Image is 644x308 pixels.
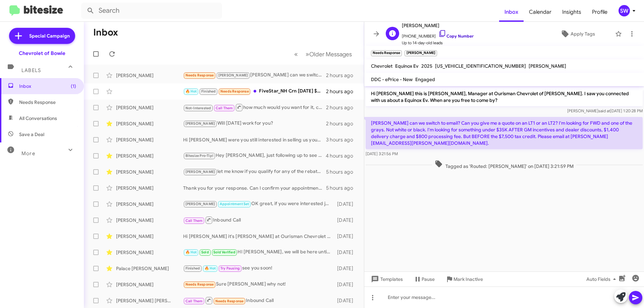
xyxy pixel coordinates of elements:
[185,282,214,287] span: Needs Response
[185,73,214,77] span: Needs Response
[116,72,183,79] div: [PERSON_NAME]
[366,151,398,156] span: [DATE] 3:21:56 PM
[334,217,359,224] div: [DATE]
[116,217,183,224] div: [PERSON_NAME]
[364,273,408,285] button: Templates
[402,40,474,46] span: Up to 14-day-old leads
[334,249,359,256] div: [DATE]
[334,297,359,304] div: [DATE]
[205,266,216,270] span: 🔥 Hot
[366,117,643,149] p: [PERSON_NAME] can we switch to email? Can you give me a quote on an LT1 or an LT2? I'm looking fo...
[201,250,209,254] span: Sold
[402,21,474,29] span: [PERSON_NAME]
[371,63,392,69] span: Chevrolet
[183,281,334,288] div: Sure [PERSON_NAME] why not!
[435,63,526,69] span: [US_VEHICLE_IDENTIFICATION_NUMBER]
[432,160,576,170] span: Tagged as 'Routed: [PERSON_NAME]' on [DATE] 3:21:59 PM
[453,273,483,285] span: Mark Inactive
[557,2,587,22] span: Insights
[421,63,432,69] span: 2025
[116,169,183,175] div: [PERSON_NAME]
[19,131,44,138] span: Save a Deal
[326,136,359,143] div: 3 hours ago
[116,265,183,272] div: Palace [PERSON_NAME]
[183,136,326,143] div: Hi [PERSON_NAME] were you still interested in selling us your truck? Just stop by so we can see i...
[183,103,326,112] div: how much would you want for it, considering the age of it? How many miles are on it?
[334,233,359,240] div: [DATE]
[116,281,183,288] div: [PERSON_NAME]
[71,83,76,89] span: (1)
[524,2,557,22] a: Calendar
[571,28,595,40] span: Apply Tags
[613,5,637,16] button: SW
[438,34,474,39] a: Copy Number
[306,50,309,58] span: »
[183,233,334,240] div: Hi [PERSON_NAME] it's [PERSON_NAME] at Ourisman Chevrolet of [PERSON_NAME] just touching base abo...
[185,266,200,270] span: Finished
[326,120,359,127] div: 2 hours ago
[326,88,359,95] div: 2 hours ago
[185,219,203,223] span: Call Them
[326,72,359,79] div: 2 hours ago
[415,76,435,82] span: Engaged
[183,248,334,256] div: HI [PERSON_NAME], we will be here until 9pm!
[185,121,215,126] span: [PERSON_NAME]
[21,67,41,73] span: Labels
[220,202,249,206] span: Appointment Set
[19,115,57,122] span: All Conversations
[213,250,235,254] span: Sold Verified
[116,297,183,304] div: [PERSON_NAME] [PERSON_NAME]
[220,89,249,94] span: Needs Response
[116,136,183,143] div: [PERSON_NAME]
[405,50,437,56] small: [PERSON_NAME]
[185,89,197,94] span: 🔥 Hot
[116,120,183,127] div: [PERSON_NAME]
[619,5,630,16] div: SW
[183,71,326,79] div: [PERSON_NAME] can we switch to email? Can you give me a quote on an LT1 or an LT2? I'm looking fo...
[201,89,216,94] span: Finished
[326,169,359,175] div: 5 hours ago
[408,273,440,285] button: Pause
[290,47,302,61] button: Previous
[302,47,356,61] button: Next
[185,170,215,174] span: [PERSON_NAME]
[19,99,76,106] span: Needs Response
[185,299,203,303] span: Call Them
[499,2,524,22] a: Inbox
[371,76,413,82] span: DDC - ePrice - New
[309,51,352,58] span: Older Messages
[19,50,65,57] div: Chevrolet of Bowie
[370,273,403,285] span: Templates
[185,202,215,206] span: [PERSON_NAME]
[116,201,183,207] div: [PERSON_NAME]
[116,249,183,256] div: [PERSON_NAME]
[587,2,613,22] span: Profile
[402,29,474,40] span: [PHONE_NUMBER]
[422,273,435,285] span: Pause
[183,264,334,272] div: see you soon!
[529,63,566,69] span: [PERSON_NAME]
[185,153,213,158] span: Bitesize Pro-Tip!
[29,33,70,39] span: Special Campaign
[334,201,359,207] div: [DATE]
[183,152,326,160] div: Hey [PERSON_NAME], just following up to see when we can set an appt. for you stop by. We would ne...
[395,63,419,69] span: Equinox Ev
[21,150,35,157] span: More
[326,104,359,111] div: 2 hours ago
[218,73,248,77] span: [PERSON_NAME]
[9,28,75,44] a: Special Campaign
[81,3,222,19] input: Search
[183,296,334,305] div: Inbound Call
[216,106,233,110] span: Call Them
[116,185,183,191] div: [PERSON_NAME]
[19,83,76,89] span: Inbox
[598,108,610,113] span: said at
[334,265,359,272] div: [DATE]
[581,273,624,285] button: Auto Fields
[366,87,643,106] p: Hi [PERSON_NAME] this is [PERSON_NAME], Manager at Ourisman Chevrolet of [PERSON_NAME]. I saw you...
[326,185,359,191] div: 5 hours ago
[294,50,298,58] span: «
[183,120,326,127] div: Will [DATE] work for you?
